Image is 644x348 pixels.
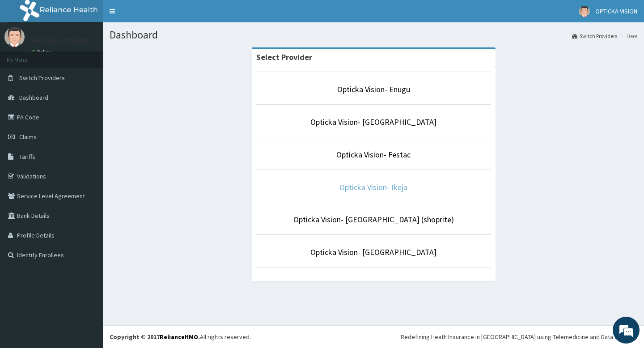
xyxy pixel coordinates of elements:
[595,7,637,15] span: OPTICKA VISION
[110,333,200,341] strong: Copyright © 2017 .
[17,45,36,67] img: d_794563401_company_1708531726252_794563401
[19,153,35,161] span: Tariffs
[52,113,123,203] span: We're online!
[293,214,454,225] a: Opticka Vision- [GEOGRAPHIC_DATA] (shoprite)
[310,117,436,127] a: Opticka Vision- [GEOGRAPHIC_DATA]
[256,52,312,62] strong: Select Provider
[160,333,198,341] a: RelianceHMO
[618,32,637,40] li: Here
[31,36,88,44] p: OPTICKA VISION
[572,32,617,40] a: Switch Providers
[310,247,436,257] a: Opticka Vision- [GEOGRAPHIC_DATA]
[19,93,48,102] span: Dashboard
[339,182,407,192] a: Opticka Vision- Ikeja
[19,133,37,141] span: Claims
[19,74,65,82] span: Switch Providers
[103,325,644,348] footer: All rights reserved.
[579,6,590,17] img: User Image
[336,149,411,160] a: Opticka Vision- Festac
[31,49,53,55] a: Online
[4,27,25,47] img: User Image
[4,244,170,276] textarea: Type your message and hit 'Enter'
[110,29,637,41] h1: Dashboard
[401,332,637,341] div: Redefining Heath Insurance in [GEOGRAPHIC_DATA] using Telemedicine and Data Science!
[147,4,168,26] div: Minimize live chat window
[47,50,150,62] div: Chat with us now
[337,84,410,94] a: Opticka Vision- Enugu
